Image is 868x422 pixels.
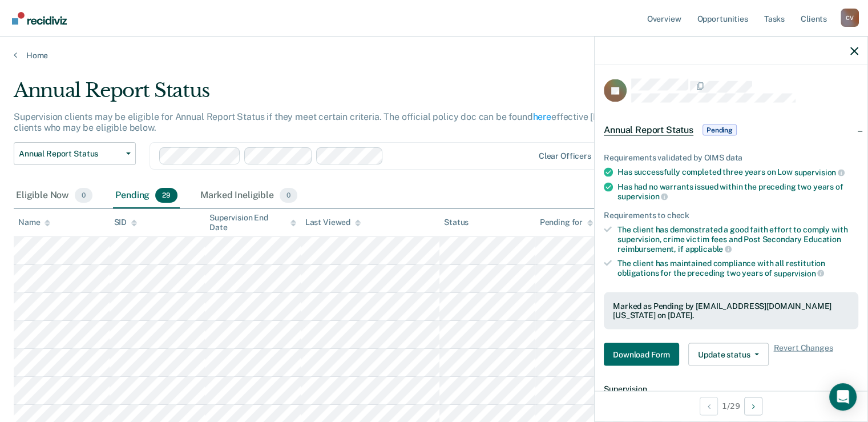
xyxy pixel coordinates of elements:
[617,182,858,201] div: Has had no warrants issued within the preceding two years of
[604,124,693,136] span: Annual Report Status
[688,343,769,366] button: Update status
[774,268,824,278] span: supervision
[617,259,858,278] div: The client has maintained compliance with all restitution obligations for the preceding two years of
[114,218,138,227] div: SID
[19,149,122,159] span: Annual Report Status
[12,12,67,25] img: Recidiviz
[155,188,177,203] span: 29
[773,343,833,366] span: Revert Changes
[617,167,858,178] div: Has successfully completed three years on Low
[540,218,593,227] div: Pending for
[794,167,845,176] span: supervision
[595,112,867,148] div: Annual Report StatusPending
[75,188,92,203] span: 0
[841,9,859,27] button: Profile dropdown button
[280,188,297,203] span: 0
[595,391,867,421] div: 1 / 29
[604,343,679,366] button: Download Form
[113,183,180,208] div: Pending
[685,244,732,254] span: applicable
[617,192,668,201] span: supervision
[613,301,849,320] div: Marked as Pending by [EMAIL_ADDRESS][DOMAIN_NAME][US_STATE] on [DATE].
[703,124,737,136] span: Pending
[604,384,858,394] dt: Supervision
[700,397,718,415] button: Previous Opportunity
[533,111,551,122] a: here
[604,211,858,220] div: Requirements to check
[14,50,854,61] a: Home
[444,218,469,227] div: Status
[198,183,300,208] div: Marked Ineligible
[617,224,858,254] div: The client has demonstrated a good faith effort to comply with supervision, crime victim fees and...
[305,218,361,227] div: Last Viewed
[604,343,684,366] a: Navigate to form link
[539,151,591,161] div: Clear officers
[209,213,296,232] div: Supervision End Date
[604,153,858,163] div: Requirements validated by OIMS data
[14,79,665,111] div: Annual Report Status
[744,397,762,415] button: Next Opportunity
[829,383,857,411] div: Open Intercom Messenger
[841,9,859,27] div: C V
[14,111,653,133] p: Supervision clients may be eligible for Annual Report Status if they meet certain criteria. The o...
[14,183,95,208] div: Eligible Now
[18,218,50,227] div: Name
